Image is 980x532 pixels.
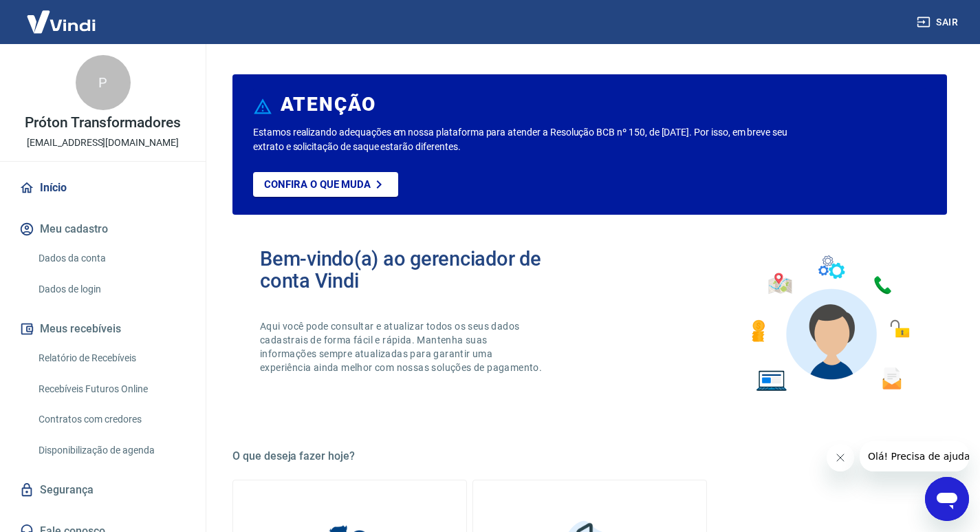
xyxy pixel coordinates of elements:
[33,405,189,434] a: Contratos com credores
[25,116,181,130] p: Próton Transformadores
[27,136,179,150] p: [EMAIL_ADDRESS][DOMAIN_NAME]
[860,441,969,471] iframe: Mensagem da empresa
[17,173,189,203] a: Início
[260,248,590,292] h2: Bem-vindo(a) ao gerenciador de conta Vindi
[17,314,189,344] button: Meus recebíveis
[253,172,398,197] a: Confira o que muda
[914,10,963,35] button: Sair
[33,275,189,304] a: Dados de login
[253,125,792,154] p: Estamos realizando adequações em nossa plataforma para atender a Resolução BCB nº 150, de [DATE]....
[17,475,189,505] a: Segurança
[17,1,106,43] img: Vindi
[8,10,116,21] span: Olá! Precisa de ajuda?
[739,248,919,400] img: Imagem de um avatar masculino com diversos icones exemplificando as funcionalidades do gerenciado...
[33,344,189,372] a: Relatório de Recebíveis
[33,436,189,465] a: Disponibilização de agenda
[33,244,189,273] a: Dados da conta
[281,98,376,111] h6: ATENÇÃO
[827,444,854,471] iframe: Fechar mensagem
[17,214,189,244] button: Meu cadastro
[264,178,371,191] p: Confira o que muda
[33,375,189,403] a: Recebíveis Futuros Online
[925,477,969,521] iframe: Botão para abrir a janela de mensagens
[76,55,131,110] div: P
[260,319,545,374] p: Aqui você pode consultar e atualizar todos os seus dados cadastrais de forma fácil e rápida. Mant...
[232,449,947,463] h5: O que deseja fazer hoje?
